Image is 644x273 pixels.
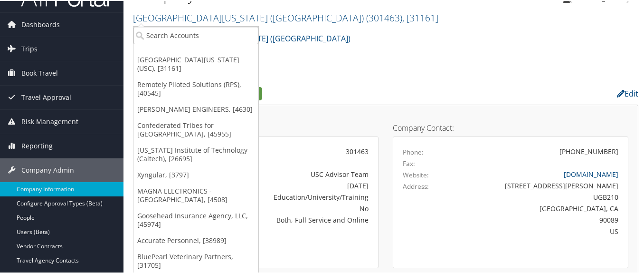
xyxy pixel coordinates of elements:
[21,85,71,108] span: Travel Approval
[133,182,258,207] a: MAGNA ELECTRONICS - [GEOGRAPHIC_DATA], [4508]
[21,36,38,60] span: Trips
[403,169,429,179] label: Website:
[133,117,258,141] a: Confederated Tribes for [GEOGRAPHIC_DATA], [45955]
[229,146,369,156] div: 301463
[229,214,369,224] div: Both, Full Service and Online
[133,141,258,166] a: [US_STATE] Institute of Technology (Caltech), [26695]
[133,100,258,117] a: [PERSON_NAME] ENGINEERS, [4630]
[21,109,78,133] span: Risk Management
[21,60,58,84] span: Book Travel
[229,180,369,190] div: [DATE]
[133,166,258,182] a: Xyngular, [3797]
[229,168,369,178] div: USC Advisor Team
[133,76,258,100] a: Remotely Piloted Solutions (RPS), [40545]
[21,12,60,36] span: Dashboards
[564,169,618,178] a: [DOMAIN_NAME]
[393,123,628,131] h4: Company Contact:
[143,123,379,131] h4: Account Details:
[460,214,618,224] div: 90089
[403,146,424,156] label: Phone:
[133,232,258,248] a: Accurate Personnel, [38989]
[460,180,618,190] div: [STREET_ADDRESS][PERSON_NAME]
[366,10,402,23] span: ( 301463 )
[229,191,369,201] div: Education/University/Training
[617,88,638,98] a: Edit
[460,225,618,235] div: US
[21,133,53,157] span: Reporting
[403,158,415,167] label: Fax:
[133,84,465,100] h2: Company Profile:
[403,181,429,190] label: Address:
[460,203,618,213] div: [GEOGRAPHIC_DATA], CA
[133,248,258,273] a: BluePearl Veterinary Partners, [31705]
[229,203,369,213] div: No
[402,10,438,23] span: , [ 31161 ]
[133,26,258,43] input: Search Accounts
[133,51,258,76] a: [GEOGRAPHIC_DATA][US_STATE] (USC), [31161]
[133,10,438,23] a: [GEOGRAPHIC_DATA][US_STATE] ([GEOGRAPHIC_DATA])
[460,191,618,201] div: UGB210
[133,207,258,232] a: Goosehead Insurance Agency, LLC, [45974]
[21,157,74,181] span: Company Admin
[559,146,618,156] div: [PHONE_NUMBER]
